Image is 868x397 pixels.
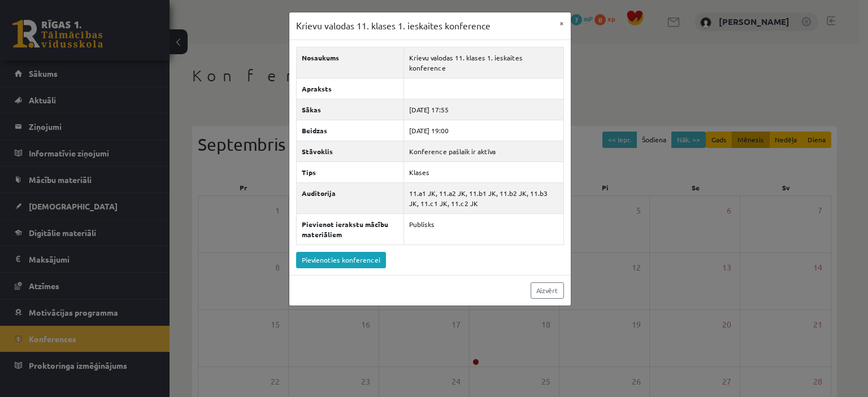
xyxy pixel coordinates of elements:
[296,162,404,182] th: Tips
[296,213,404,245] th: Pievienot ierakstu mācību materiāliem
[404,213,563,245] td: Publisks
[553,12,571,34] button: ×
[296,120,404,141] th: Beidzas
[296,78,404,99] th: Apraksts
[296,19,491,33] h3: Krievu valodas 11. klases 1. ieskaites konference
[296,182,404,213] th: Auditorija
[404,99,563,120] td: [DATE] 17:55
[404,141,563,162] td: Konference pašlaik ir aktīva
[531,282,564,299] a: Aizvērt
[404,182,563,213] td: 11.a1 JK, 11.a2 JK, 11.b1 JK, 11.b2 JK, 11.b3 JK, 11.c1 JK, 11.c2 JK
[404,47,563,78] td: Krievu valodas 11. klases 1. ieskaites konference
[296,99,404,120] th: Sākas
[296,141,404,162] th: Stāvoklis
[404,120,563,141] td: [DATE] 19:00
[404,162,563,182] td: Klases
[296,47,404,78] th: Nosaukums
[296,252,386,268] a: Pievienoties konferencei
